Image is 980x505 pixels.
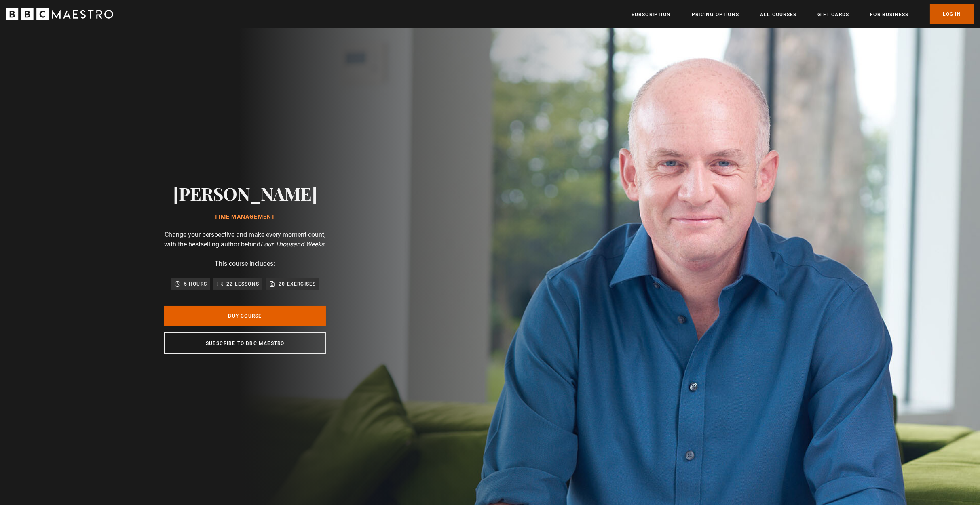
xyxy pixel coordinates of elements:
[173,214,317,220] h1: Time Management
[692,11,739,19] a: Pricing Options
[632,11,671,19] a: Subscription
[260,240,324,248] i: Four Thousand Weeks
[226,280,259,288] p: 22 lessons
[173,183,317,204] h2: [PERSON_NAME]
[632,4,974,24] nav: Primary
[164,230,326,249] p: Change your perspective and make every moment count, with the bestselling author behind .
[870,11,908,19] a: For business
[930,4,974,24] a: Log In
[279,280,316,288] p: 20 exercises
[215,259,275,269] p: This course includes:
[6,8,113,20] svg: BBC Maestro
[184,280,207,288] p: 5 hours
[164,306,326,326] a: Buy Course
[760,11,796,19] a: All Courses
[817,11,849,19] a: Gift Cards
[164,332,326,354] a: Subscribe to BBC Maestro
